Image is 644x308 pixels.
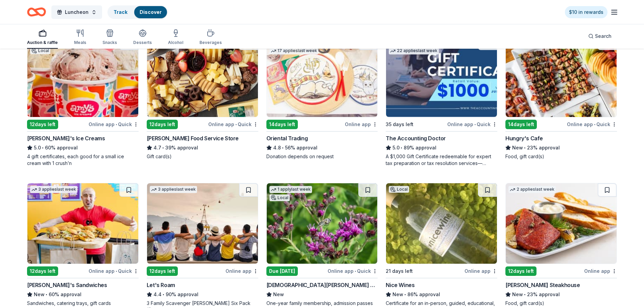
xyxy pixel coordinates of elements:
div: Hungry's Cafe [505,134,543,142]
div: Due [DATE] [266,266,298,276]
a: Track [114,9,127,15]
span: Search [595,32,612,40]
div: [PERSON_NAME] Steakhouse [505,281,580,289]
div: 12 days left [27,120,58,129]
div: 1 apply last week [269,186,312,193]
div: 12 days left [147,120,178,129]
button: Search [583,29,617,43]
div: Desserts [133,40,152,45]
div: Snacks [102,40,117,45]
img: Image for Let's Roam [147,183,258,264]
div: Meals [74,40,86,45]
span: 4.8 [273,144,281,152]
div: [PERSON_NAME]'s Ice Creams [27,134,105,142]
div: 90% approval [147,290,258,299]
div: The Accounting Doctor [386,134,446,142]
div: 4 gift certificates, each good for a small ice cream with 1 crush’n [27,153,139,167]
div: 14 days left [266,120,298,129]
button: TrackDiscover [108,5,168,19]
span: • [405,292,406,297]
img: Image for Ike's Sandwiches [27,183,138,264]
div: 12 days left [505,266,536,276]
span: 4.4 [153,290,162,299]
div: Online app [345,120,378,128]
div: 89% approval [386,144,497,152]
span: • [42,145,44,150]
span: • [355,268,356,274]
div: Online app [464,267,497,275]
span: • [524,292,526,297]
button: Desserts [133,26,152,49]
div: 17 applies last week [269,47,318,54]
button: Meals [74,26,86,49]
div: Alcohol [168,40,183,45]
div: Online app Quick [208,120,258,128]
a: Discover [140,9,162,15]
button: Luncheon [51,5,102,19]
img: Image for Amy's Ice Creams [27,37,138,117]
img: Image for Lady Bird Johnson Wildflower Center [267,183,378,264]
span: New [34,290,45,299]
span: • [46,292,47,297]
div: 3 applies last week [30,186,77,193]
div: 14 days left [505,120,537,129]
div: 12 days left [27,266,58,276]
div: Donation depends on request [266,153,378,160]
span: • [116,122,117,127]
div: 23% approval [505,144,617,152]
span: • [524,145,526,150]
div: Local [30,47,50,54]
a: $10 in rewards [565,6,607,18]
div: 56% approval [266,144,378,152]
span: • [116,268,117,274]
a: Image for Amy's Ice CreamsTop ratedLocal12days leftOnline app•Quick[PERSON_NAME]'s Ice Creams5.0•... [27,36,139,167]
div: [DEMOGRAPHIC_DATA][PERSON_NAME] Wildflower Center [266,281,378,289]
span: • [594,122,595,127]
span: New [392,290,403,299]
div: A $1,000 Gift Certificate redeemable for expert tax preparation or tax resolution services—recipi... [386,153,497,167]
a: Image for Ike's Sandwiches3 applieslast week12days leftOnline app•Quick[PERSON_NAME]'s Sandwiches... [27,183,139,307]
div: Gift card(s) [147,153,258,160]
div: Let's Roam [147,281,175,289]
img: Image for The Accounting Doctor [386,37,497,117]
span: 5.0 [392,144,400,152]
div: [PERSON_NAME]'s Sandwiches [27,281,107,289]
span: 4.7 [153,144,161,152]
img: Image for Hungry's Cafe [506,37,617,117]
div: Local [389,186,409,193]
img: Image for Oriental Trading [267,37,378,117]
div: 86% approval [386,290,497,299]
span: Luncheon [65,8,89,16]
div: Oriental Trading [266,134,308,142]
div: 12 days left [147,266,178,276]
div: 22 applies last week [389,47,439,54]
span: New [512,144,523,152]
div: Auction & raffle [27,40,58,45]
a: Image for Lady Bird Johnson Wildflower Center1 applylast weekLocalDue [DATE]Online app•Quick[DEMO... [266,183,378,307]
img: Image for Gordon Food Service Store [147,37,258,117]
div: [PERSON_NAME] Food Service Store [147,134,239,142]
div: 35 days left [386,120,413,128]
div: Online app Quick [328,267,378,275]
div: 60% approval [27,144,139,152]
div: 21 days left [386,267,413,275]
a: Image for Perry's Steakhouse2 applieslast week12days leftOnline app[PERSON_NAME] SteakhouseNew•23... [505,183,617,307]
div: Online app [225,267,258,275]
div: 3 applies last week [150,186,197,193]
button: Auction & raffle [27,26,58,49]
a: Image for Hungry's CafeLocal14days leftOnline app•QuickHungry's CafeNew•23% approvalFood, gift ca... [505,36,617,160]
span: • [235,122,237,127]
button: Beverages [199,26,222,49]
div: Online app Quick [447,120,497,128]
button: Alcohol [168,26,183,49]
div: Online app Quick [89,267,139,275]
div: 60% approval [27,290,139,299]
span: • [282,145,284,150]
a: Home [27,4,46,20]
div: Food, gift card(s) [505,153,617,160]
button: Snacks [102,26,117,49]
div: Local [269,194,290,201]
div: Online app Quick [567,120,617,128]
span: New [512,290,523,299]
a: Image for Oriental TradingTop rated17 applieslast week14days leftOnline appOriental Trading4.8•56... [266,36,378,160]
